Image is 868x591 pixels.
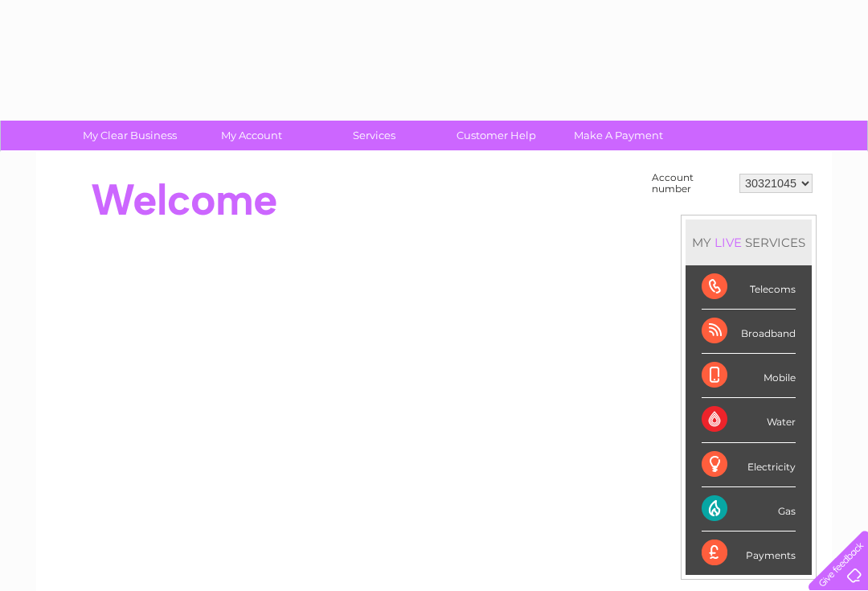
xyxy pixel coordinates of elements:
div: Gas [702,487,796,531]
a: My Account [186,121,318,150]
a: Make A Payment [552,121,685,150]
td: Account number [648,168,735,199]
a: Customer Help [430,121,563,150]
div: LIVE [711,235,745,250]
div: Water [702,398,796,442]
div: Mobile [702,354,796,398]
div: Electricity [702,443,796,487]
div: Broadband [702,310,796,354]
a: My Clear Business [63,121,196,150]
div: MY SERVICES [686,220,812,265]
div: Telecoms [702,265,796,310]
a: Services [308,121,440,150]
div: Payments [702,531,796,575]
